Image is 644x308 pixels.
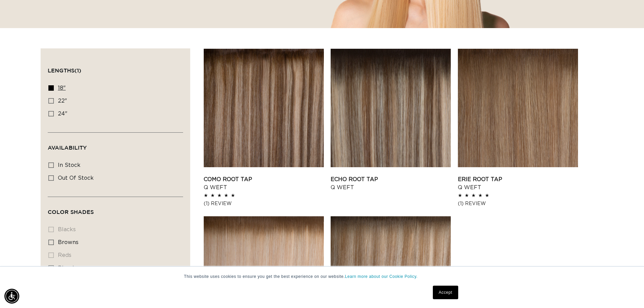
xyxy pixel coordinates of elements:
a: Como Root Tap Q Weft [204,175,324,192]
span: Out of stock [58,175,94,181]
div: Accessibility Menu [4,289,19,304]
summary: Availability (0 selected) [48,133,183,157]
span: (1) [74,67,81,73]
span: 24" [58,111,67,116]
a: Accept [433,286,458,299]
span: Lengths [48,67,81,73]
p: This website uses cookies to ensure you get the best experience on our website. [184,273,460,280]
summary: Lengths (1 selected) [48,56,183,80]
summary: Color Shades (0 selected) [48,197,183,221]
span: browns [58,240,79,245]
iframe: Chat Widget [610,276,644,308]
a: Learn more about our Cookie Policy. [345,274,418,279]
span: 22" [58,98,67,104]
a: Erie Root Tap Q Weft [458,175,578,192]
span: blondes [58,265,80,271]
a: Echo Root Tap Q Weft [331,175,451,192]
span: Availability [48,145,87,151]
span: 18" [58,85,66,91]
span: Color Shades [48,209,94,215]
span: In stock [58,162,81,168]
